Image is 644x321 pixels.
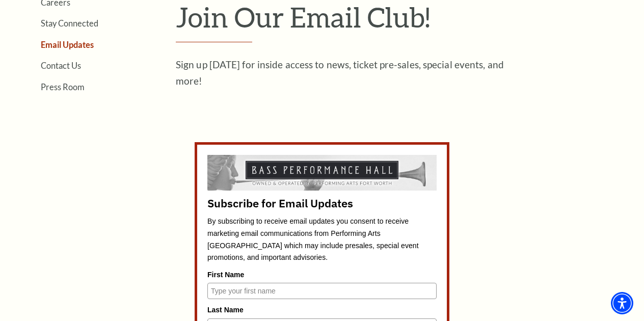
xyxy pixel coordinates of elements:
[41,18,98,28] a: Stay Connected
[611,292,633,314] div: Accessibility Menu
[207,304,437,315] label: Last Name
[207,155,437,191] img: 4802a34f-8a58-4b86-aad0-67af57361131.jpeg
[207,269,437,280] label: First Name
[41,61,81,70] a: Contact Us
[207,216,437,263] p: By subscribing to receive email updates you consent to receive marketing email communications fro...
[207,283,437,299] input: Type your first name
[41,82,84,92] a: Press Room
[41,40,94,49] a: Email Updates
[207,196,437,210] title: Subscribe for Email Updates
[176,1,634,42] h1: Join Our Email Club!
[176,57,507,89] p: Sign up [DATE] for inside access to news, ticket pre-sales, special events, and more!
